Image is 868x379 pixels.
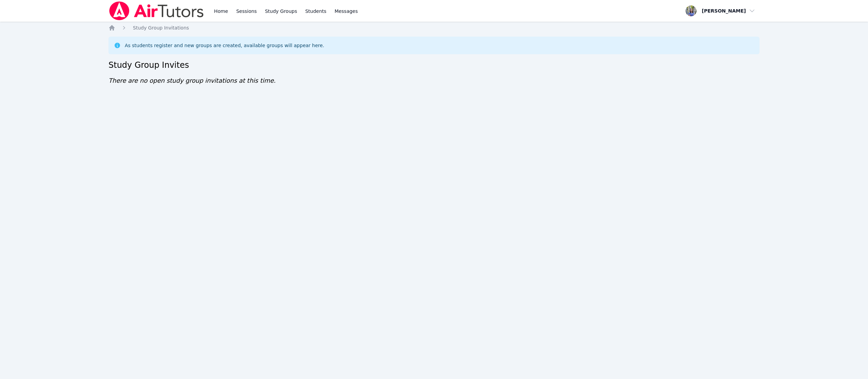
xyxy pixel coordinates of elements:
div: As students register and new groups are created, available groups will appear here. [125,42,324,49]
nav: Breadcrumb [108,24,759,31]
img: Air Tutors [108,1,204,20]
a: Study Group Invitations [133,24,189,31]
span: Study Group Invitations [133,25,189,31]
span: Messages [335,8,358,15]
h2: Study Group Invites [108,60,759,71]
span: There are no open study group invitations at this time. [108,77,276,84]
